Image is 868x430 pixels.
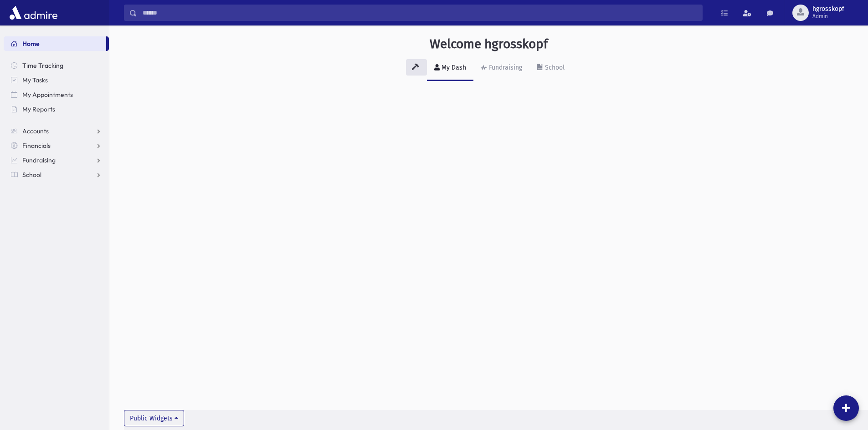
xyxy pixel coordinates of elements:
span: My Appointments [22,91,73,99]
span: hgrosskopf [812,5,844,13]
a: My Appointments [4,87,109,102]
img: AdmirePro [7,4,60,22]
a: Financials [4,138,109,153]
div: School [543,64,565,71]
a: Fundraising [473,56,529,81]
input: Search [137,5,702,21]
a: My Tasks [4,73,109,87]
span: My Tasks [22,76,48,84]
span: Admin [812,13,844,20]
a: Fundraising [4,153,109,167]
a: Accounts [4,124,109,138]
a: School [529,56,572,81]
span: Financials [22,142,51,150]
span: School [22,171,41,179]
span: Time Tracking [22,61,63,70]
span: Home [22,40,40,48]
a: Home [4,36,106,51]
span: My Reports [22,105,55,113]
span: Accounts [22,127,49,135]
a: Time Tracking [4,58,109,73]
h3: Welcome hgrosskopf [430,36,548,52]
a: School [4,167,109,182]
a: My Dash [427,56,473,81]
div: Fundraising [487,64,522,71]
button: Public Widgets [124,410,184,426]
div: My Dash [440,64,466,71]
a: My Reports [4,102,109,116]
span: Fundraising [22,156,56,164]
